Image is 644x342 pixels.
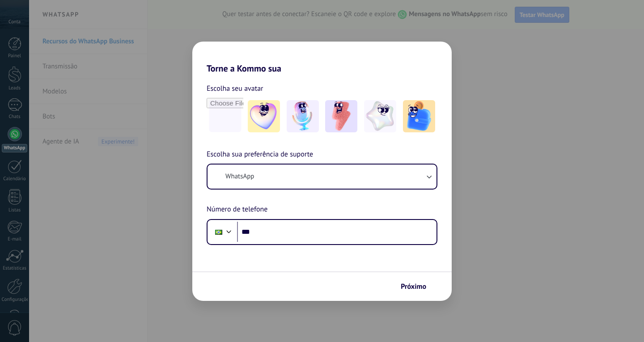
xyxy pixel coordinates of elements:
[207,83,263,94] span: Escolha seu avatar
[208,165,436,189] button: WhatsApp
[248,100,280,132] img: -1.jpeg
[210,223,227,241] div: Brazil: + 55
[403,100,435,132] img: -5.jpeg
[207,149,313,160] span: Escolha sua preferência de suporte
[207,204,267,215] span: Número de telefone
[192,42,452,74] h2: Torne a Kommo sua
[325,100,357,132] img: -3.jpeg
[364,100,396,132] img: -4.jpeg
[401,283,426,290] span: Próximo
[225,172,254,181] span: WhatsApp
[397,279,438,294] button: Próximo
[287,100,319,132] img: -2.jpeg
